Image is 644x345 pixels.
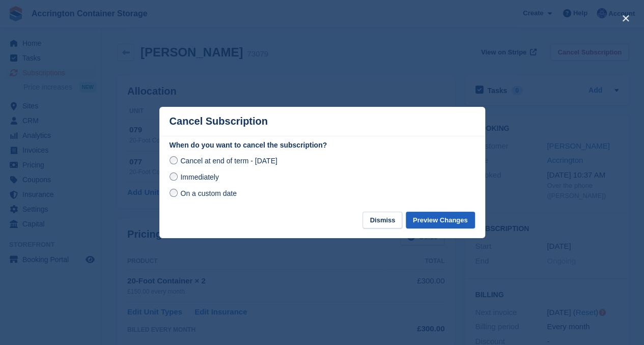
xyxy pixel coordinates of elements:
[180,189,237,197] span: On a custom date
[170,189,178,197] input: On a custom date
[170,172,178,181] input: Immediately
[180,173,218,181] span: Immediately
[362,212,402,228] button: Dismiss
[406,212,475,228] button: Preview Changes
[170,140,475,151] label: When do you want to cancel the subscription?
[170,116,268,127] p: Cancel Subscription
[180,157,277,165] span: Cancel at end of term - [DATE]
[618,10,634,26] button: close
[170,156,178,164] input: Cancel at end of term - [DATE]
